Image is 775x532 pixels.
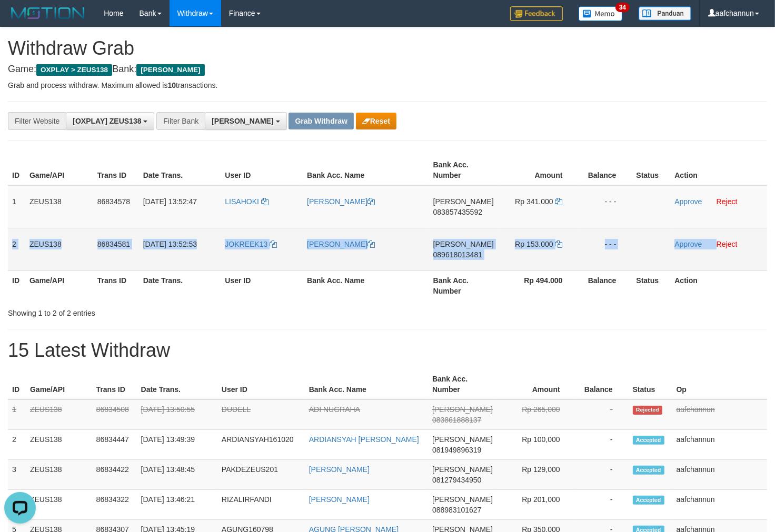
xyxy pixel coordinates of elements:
[433,208,482,216] span: Copy 083857435592 to clipboard
[639,6,691,21] img: panduan.png
[497,369,576,399] th: Amount
[217,369,305,399] th: User ID
[670,155,767,185] th: Action
[307,197,375,206] a: [PERSON_NAME]
[674,240,702,248] a: Approve
[25,228,93,270] td: ZEUS138
[632,270,671,300] th: Status
[356,113,396,129] button: Reset
[433,250,482,259] span: Copy 089618013481 to clipboard
[432,435,493,444] span: [PERSON_NAME]
[221,270,303,300] th: User ID
[672,399,767,430] td: aafchannun
[97,240,130,248] span: 86834581
[36,64,112,76] span: OXPLAY > ZEUS138
[576,369,629,399] th: Balance
[555,240,563,248] a: Copy 153000 to clipboard
[672,490,767,520] td: aafchannun
[672,369,767,399] th: Op
[672,430,767,460] td: aafchannun
[225,240,277,248] a: JOKREEK13
[4,4,36,36] button: Open LiveChat chat widget
[576,399,629,430] td: -
[8,369,26,399] th: ID
[25,185,93,228] td: ZEUS138
[25,155,93,185] th: Game/API
[8,155,25,185] th: ID
[139,270,221,300] th: Date Trans.
[576,430,629,460] td: -
[217,430,305,460] td: ARDIANSYAH161020
[26,430,92,460] td: ZEUS138
[8,64,767,75] h4: Game: Bank:
[432,465,493,474] span: [PERSON_NAME]
[212,117,273,125] span: [PERSON_NAME]
[97,197,130,206] span: 86834578
[309,465,370,474] a: [PERSON_NAME]
[8,80,767,91] p: Grab and process withdraw. Maximum allowed is transactions.
[93,270,139,300] th: Trans ID
[26,399,92,430] td: ZEUS138
[633,436,664,445] span: Accepted
[93,155,139,185] th: Trans ID
[8,399,26,430] td: 1
[8,185,25,228] td: 1
[579,270,632,300] th: Balance
[579,228,632,270] td: - - -
[217,460,305,490] td: PAKDEZEUS201
[92,399,137,430] td: 86834508
[429,270,498,300] th: Bank Acc. Number
[137,369,217,399] th: Date Trans.
[139,155,221,185] th: Date Trans.
[309,495,370,504] a: [PERSON_NAME]
[632,155,671,185] th: Status
[717,240,738,248] a: Reject
[305,369,428,399] th: Bank Acc. Name
[497,460,576,490] td: Rp 129,000
[615,3,630,12] span: 34
[576,490,629,520] td: -
[432,416,481,424] span: Copy 083861888137 to clipboard
[225,197,268,206] a: LISAHOKI
[137,460,217,490] td: [DATE] 13:48:45
[8,340,767,361] h1: 15 Latest Withdraw
[303,155,429,185] th: Bank Acc. Name
[221,155,303,185] th: User ID
[303,270,429,300] th: Bank Acc. Name
[432,405,493,414] span: [PERSON_NAME]
[717,197,738,206] a: Reject
[8,5,88,21] img: MOTION_logo.png
[156,112,205,130] div: Filter Bank
[137,430,217,460] td: [DATE] 13:49:39
[136,64,204,76] span: [PERSON_NAME]
[579,185,632,228] td: - - -
[433,197,494,206] span: [PERSON_NAME]
[307,240,375,248] a: [PERSON_NAME]
[92,460,137,490] td: 86834422
[432,446,481,454] span: Copy 081949896319 to clipboard
[633,496,664,505] span: Accepted
[432,506,481,514] span: Copy 088983101627 to clipboard
[576,460,629,490] td: -
[433,240,494,248] span: [PERSON_NAME]
[8,460,26,490] td: 3
[497,399,576,430] td: Rp 265,000
[629,369,672,399] th: Status
[225,197,259,206] span: LISAHOKI
[497,430,576,460] td: Rp 100,000
[225,240,267,248] span: JOKREEK13
[26,460,92,490] td: ZEUS138
[137,490,217,520] td: [DATE] 13:46:21
[672,460,767,490] td: aafchannun
[143,240,197,248] span: [DATE] 13:52:53
[555,197,563,206] a: Copy 341000 to clipboard
[498,155,579,185] th: Amount
[432,476,481,484] span: Copy 081279434950 to clipboard
[217,490,305,520] td: RIZALIRFANDI
[8,228,25,270] td: 2
[498,270,579,300] th: Rp 494.000
[92,490,137,520] td: 86834322
[497,490,576,520] td: Rp 201,000
[579,6,623,21] img: Button%20Memo.svg
[92,369,137,399] th: Trans ID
